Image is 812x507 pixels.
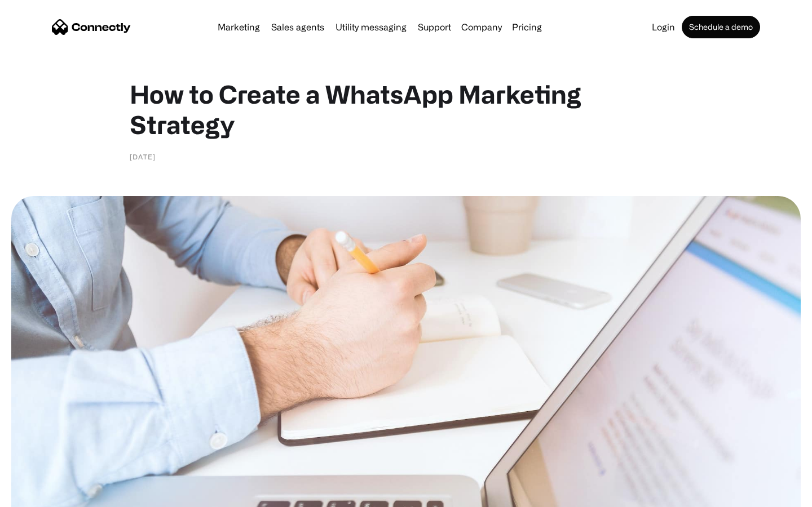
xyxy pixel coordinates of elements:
ul: Language list [23,487,68,503]
a: Login [647,23,679,32]
div: Company [461,19,502,35]
a: Support [413,23,456,32]
aside: Language selected: English [11,487,68,503]
div: [DATE] [130,151,156,162]
a: Marketing [213,23,264,32]
a: Schedule a demo [682,16,760,38]
a: Utility messaging [331,23,411,32]
a: Pricing [507,23,546,32]
h1: How to Create a WhatsApp Marketing Strategy [130,79,682,140]
a: Sales agents [267,23,329,32]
